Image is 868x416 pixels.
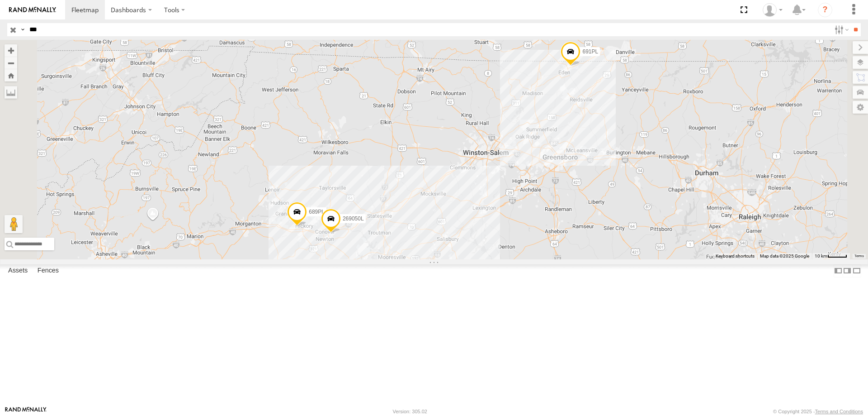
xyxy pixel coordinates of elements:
span: 10 km [815,253,827,258]
label: Hide Summary Table [852,264,861,277]
div: © Copyright 2025 - [773,409,863,414]
span: 269050L [343,215,364,222]
button: Zoom out [5,57,17,69]
img: rand-logo.svg [9,7,56,13]
label: Dock Summary Table to the Left [834,264,843,277]
button: Keyboard shortcuts [716,253,755,259]
a: Terms [854,254,864,258]
button: Zoom Home [5,69,17,81]
label: Search Filter Options [831,23,850,36]
button: Map Scale: 10 km per 40 pixels [812,253,850,259]
span: Map data ©2025 Google [760,253,809,258]
label: Assets [4,264,32,277]
label: Measure [5,86,17,99]
button: Zoom in [5,44,17,57]
div: Zack Abernathy [759,3,786,17]
i: ? [818,3,832,17]
label: Fences [33,264,63,277]
span: 691PL [582,48,598,55]
a: Visit our Website [5,407,47,416]
button: Drag Pegman onto the map to open Street View [5,215,23,233]
label: Search Query [19,23,26,36]
label: Dock Summary Table to the Right [843,264,852,277]
span: 689PL [309,209,325,215]
label: Map Settings [853,101,868,114]
a: Terms and Conditions [815,409,863,414]
div: Version: 305.02 [393,409,427,414]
